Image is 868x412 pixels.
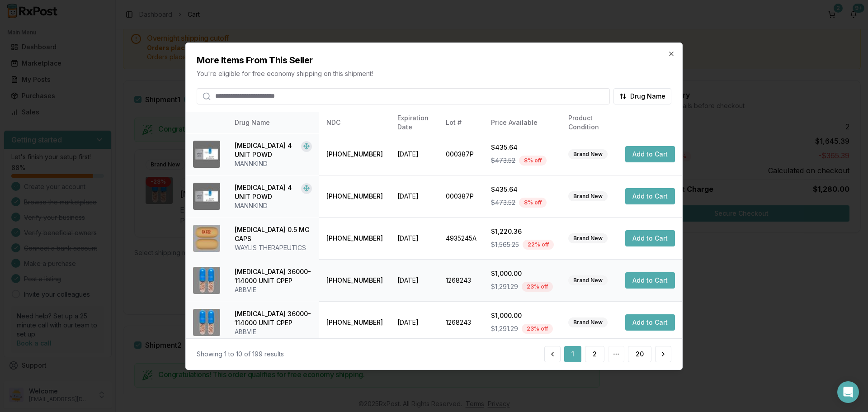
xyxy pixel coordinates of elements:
div: 8 % off [519,198,547,208]
th: Lot # [439,111,484,133]
span: $473.52 [491,156,515,165]
button: Add to Cart [625,188,675,204]
td: [PHONE_NUMBER] [319,259,390,301]
div: $435.64 [491,143,554,152]
img: Creon 36000-114000 UNIT CPEP [193,267,220,294]
td: [DATE] [390,301,439,343]
th: Product Condition [561,111,618,133]
td: 000387P [439,175,484,217]
div: Brand New [568,233,608,243]
div: 8 % off [519,156,547,166]
div: 23 % off [522,282,553,292]
button: 20 [628,346,651,362]
img: Afrezza 4 UNIT POWD [193,141,220,168]
button: Add to Cart [625,314,675,331]
div: ABBVIE [235,285,312,294]
td: [DATE] [390,217,439,259]
th: Drug Name [227,111,319,133]
img: Creon 36000-114000 UNIT CPEP [193,309,220,336]
span: Drug Name [630,91,665,100]
div: Brand New [568,317,608,327]
div: $1,220.36 [491,227,554,236]
td: [DATE] [390,259,439,301]
td: 000387P [439,133,484,175]
div: Brand New [568,191,608,201]
span: $1,565.25 [491,240,519,249]
div: [MEDICAL_DATA] 36000-114000 UNIT CPEP [235,309,312,327]
div: 22 % off [523,240,554,250]
div: $1,000.00 [491,311,554,320]
p: You're eligible for free economy shipping on this shipment! [197,69,671,78]
th: NDC [319,111,390,133]
div: WAYLIS THERAPEUTICS [235,243,312,252]
td: [DATE] [390,175,439,217]
img: Avodart 0.5 MG CAPS [193,225,220,252]
img: Afrezza 4 UNIT POWD [193,183,220,210]
h2: More Items From This Seller [197,53,671,66]
td: [DATE] [390,133,439,175]
td: 4935245A [439,217,484,259]
td: [PHONE_NUMBER] [319,133,390,175]
button: Add to Cart [625,146,675,162]
button: Drug Name [613,88,671,104]
button: 2 [585,346,604,362]
div: $1,000.00 [491,269,554,278]
span: $473.52 [491,198,515,207]
button: Add to Cart [625,230,675,246]
span: $1,291.29 [491,324,518,333]
div: MANNKIND [235,201,312,210]
td: 1268243 [439,259,484,301]
td: [PHONE_NUMBER] [319,175,390,217]
button: 1 [564,346,581,362]
div: Brand New [568,275,608,285]
span: $1,291.29 [491,282,518,291]
div: Showing 1 to 10 of 199 results [197,350,284,359]
div: Brand New [568,149,608,159]
div: [MEDICAL_DATA] 4 UNIT POWD [235,141,297,159]
div: $435.64 [491,185,554,194]
div: ABBVIE [235,327,312,336]
div: [MEDICAL_DATA] 4 UNIT POWD [235,183,297,201]
td: 1268243 [439,301,484,343]
button: Add to Cart [625,272,675,289]
div: 23 % off [522,324,553,334]
td: [PHONE_NUMBER] [319,301,390,343]
th: Expiration Date [390,111,439,133]
th: Price Available [484,111,561,133]
td: [PHONE_NUMBER] [319,217,390,259]
div: [MEDICAL_DATA] 36000-114000 UNIT CPEP [235,267,312,285]
div: MANNKIND [235,159,312,168]
div: [MEDICAL_DATA] 0.5 MG CAPS [235,225,312,243]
